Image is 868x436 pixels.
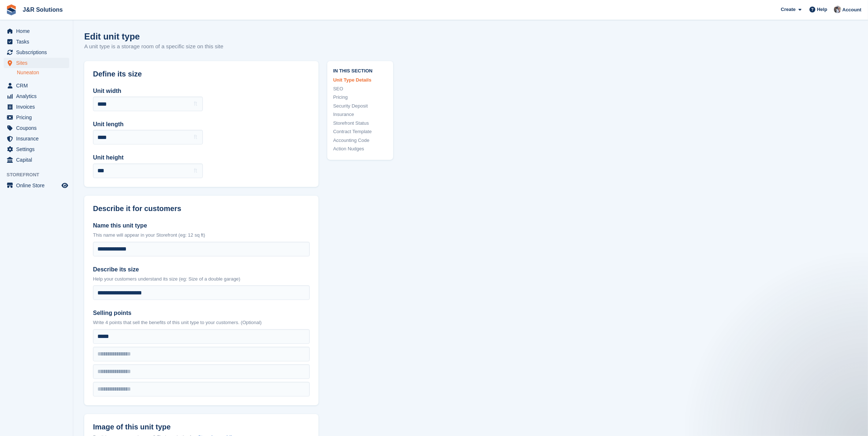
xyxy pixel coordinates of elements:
span: Invoices [16,102,60,112]
a: menu [4,58,69,68]
a: menu [4,102,69,112]
span: Insurance [16,134,60,144]
a: J&R Solutions [20,4,66,16]
span: CRM [16,80,60,91]
a: SEO [333,85,387,93]
a: Storefront Status [333,120,387,127]
a: menu [4,123,69,133]
a: menu [4,144,69,154]
a: menu [4,26,69,36]
span: Pricing [16,112,60,123]
a: Contract Template [333,128,387,135]
p: A unit type is a storage room of a specific size on this site [84,42,223,51]
a: Preview store [60,181,69,190]
a: menu [4,180,69,191]
span: Online Store [16,180,60,191]
label: Unit width [93,87,203,95]
label: Unit height [93,153,203,162]
p: Help your customers understand its size (eg: Size of a double garage) [93,275,310,283]
span: Create [781,6,796,13]
span: Capital [16,155,60,165]
span: Coupons [16,123,60,133]
a: Security Deposit [333,102,387,110]
h2: Describe it for customers [93,204,310,213]
a: Insurance [333,111,387,118]
span: Sites [16,58,60,68]
span: Settings [16,144,60,154]
a: menu [4,80,69,91]
span: Tasks [16,37,60,47]
label: Describe its size [93,265,310,274]
h1: Edit unit type [84,31,223,41]
h2: Define its size [93,70,310,78]
a: menu [4,134,69,144]
label: Image of this unit type [93,423,310,431]
span: Analytics [16,91,60,101]
a: menu [4,37,69,47]
a: menu [4,155,69,165]
img: Steve Revell [834,6,841,13]
a: Unit Type Details [333,76,387,84]
label: Name this unit type [93,221,310,230]
a: Pricing [333,94,387,101]
span: Storefront [7,171,73,178]
label: Selling points [93,309,310,317]
span: Account [842,6,861,14]
a: Action Nudges [333,145,387,153]
p: This name will appear in your Storefront (eg: 12 sq ft) [93,232,310,239]
span: Home [16,26,60,36]
label: Unit length [93,120,203,129]
p: Write 4 points that sell the benefits of this unit type to your customers. (Optional) [93,319,310,326]
span: In this section [333,67,387,74]
a: Accounting Code [333,137,387,144]
a: menu [4,91,69,101]
a: Nuneaton [17,69,69,76]
a: menu [4,47,69,57]
img: stora-icon-8386f47178a22dfd0bd8f6a31ec36ba5ce8667c1dd55bd0f319d3a0aa187defe.svg [6,4,17,15]
span: Help [817,6,827,13]
span: Subscriptions [16,47,60,57]
a: menu [4,112,69,123]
